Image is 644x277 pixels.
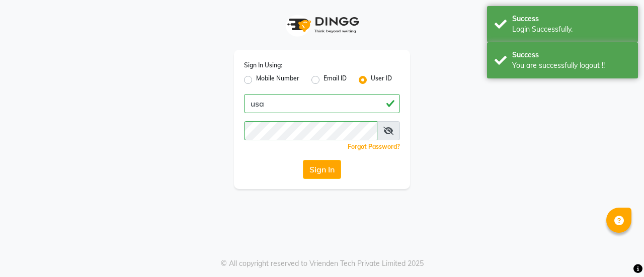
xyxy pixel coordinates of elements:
div: Success [512,14,630,24]
label: Email ID [324,74,347,86]
button: Sign In [303,160,341,179]
a: Forgot Password? [348,143,400,150]
input: Username [244,121,377,140]
div: Login Successfully. [512,24,630,35]
input: Username [244,94,400,113]
label: Sign In Using: [244,61,282,70]
label: Mobile Number [256,74,299,86]
div: Success [512,50,630,60]
div: You are successfully logout !! [512,60,630,71]
label: User ID [371,74,392,86]
img: logo1.svg [282,10,362,40]
iframe: chat widget [602,237,634,267]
